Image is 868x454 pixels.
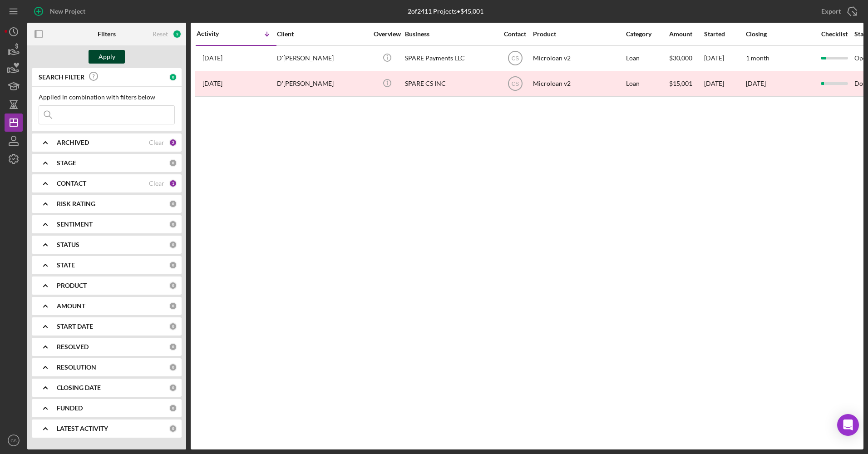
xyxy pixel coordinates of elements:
text: CS [10,438,16,443]
div: Loan [626,72,668,96]
div: Business [405,30,496,38]
div: 0 [169,220,177,228]
div: 0 [169,159,177,167]
div: Microloan v2 [533,46,624,70]
div: [DATE] [704,72,745,96]
text: CS [511,55,519,62]
b: LATEST ACTIVITY [57,425,108,432]
div: Overview [370,30,404,38]
b: RISK RATING [57,200,95,207]
b: SENTIMENT [57,221,93,228]
div: D'[PERSON_NAME] [277,46,368,70]
b: STAGE [57,159,76,167]
div: 2 of 2411 Projects • $45,001 [408,8,483,15]
div: 0 [169,343,177,351]
time: 1 month [746,54,769,62]
b: FUNDED [57,405,83,412]
button: Export [812,2,863,20]
div: Category [626,30,668,38]
b: ARCHIVED [57,139,89,146]
button: Apply [89,50,125,64]
b: Filters [98,30,116,38]
div: D'[PERSON_NAME] [277,72,368,96]
div: SPARE CS INC [405,72,496,96]
div: 0 [169,200,177,208]
div: 2 [169,138,177,147]
div: Client [277,30,368,38]
time: 2025-02-27 19:41 [202,80,222,87]
div: SPARE Payments LLC [405,46,496,70]
div: 0 [169,302,177,310]
b: RESOLUTION [57,364,96,371]
div: Reset [153,30,168,38]
div: 0 [169,384,177,392]
b: CONTACT [57,180,86,187]
div: Closing [746,30,814,38]
div: 0 [169,73,177,81]
div: Loan [626,46,668,70]
b: STATUS [57,241,79,248]
b: START DATE [57,323,93,330]
div: Product [533,30,624,38]
div: [DATE] [704,46,745,70]
div: $30,000 [669,46,703,70]
div: 0 [169,424,177,433]
div: Amount [669,30,703,38]
b: RESOLVED [57,343,89,350]
b: PRODUCT [57,282,87,289]
time: 2025-08-12 03:01 [202,54,222,62]
div: $15,001 [669,72,703,96]
div: Started [704,30,745,38]
div: 0 [169,261,177,269]
button: CS [5,431,23,449]
div: Applied in combination with filters below [39,94,175,101]
div: Microloan v2 [533,72,624,96]
div: 3 [173,30,182,39]
button: New Project [27,2,94,20]
div: 0 [169,241,177,249]
div: Export [821,2,841,20]
div: Activity [197,30,237,37]
div: Apply [99,50,115,64]
div: 0 [169,322,177,331]
time: [DATE] [746,79,766,87]
div: Checklist [815,30,853,38]
div: 0 [169,281,177,290]
div: 1 [169,179,177,188]
div: 0 [169,404,177,412]
b: SEARCH FILTER [39,74,84,81]
div: Clear [149,180,164,187]
b: AMOUNT [57,302,85,310]
div: Contact [498,30,532,38]
b: STATE [57,262,75,269]
div: New Project [50,2,85,20]
div: Clear [149,139,164,146]
div: Open Intercom Messenger [837,414,859,436]
div: 0 [169,363,177,371]
text: CS [511,81,519,87]
b: CLOSING DATE [57,384,101,391]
